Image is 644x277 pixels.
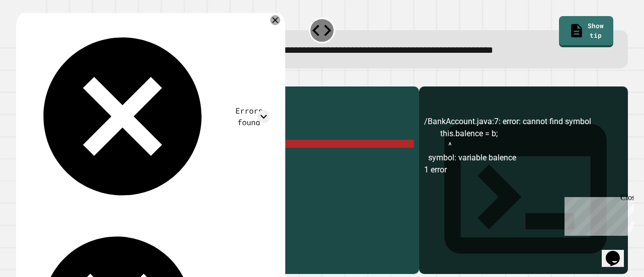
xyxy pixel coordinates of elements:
[559,16,614,48] a: Show tip
[602,237,634,267] iframe: chat widget
[424,116,623,273] div: /BankAccount.java:7: error: cannot find symbol this.balence = b; ^ symbol: variable balence 1 error
[560,193,634,236] iframe: chat widget
[4,4,69,64] div: Chat with us now!Close
[227,105,270,128] div: Errors found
